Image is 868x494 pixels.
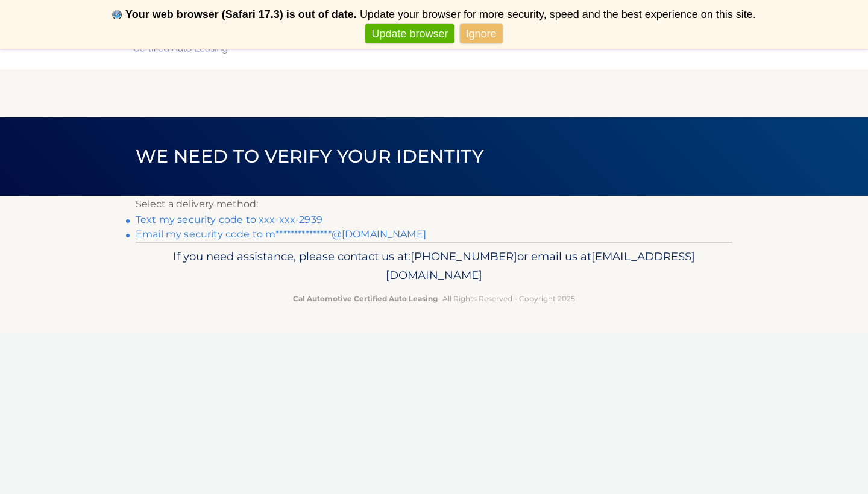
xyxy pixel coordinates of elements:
[143,247,725,286] p: If you need assistance, please contact us at: or email us at
[125,8,357,20] b: Your web browser (Safari 17.3) is out of date.
[136,145,483,167] span: We need to verify your identity
[365,24,454,44] a: Update browser
[360,8,756,20] span: Update your browser for more security, speed and the best experience on this site.
[136,196,732,213] p: Select a delivery method:
[143,292,725,305] p: - All Rights Reserved - Copyright 2025
[460,24,503,44] a: Ignore
[136,214,322,225] a: Text my security code to xxx-xxx-2939
[410,249,517,263] span: [PHONE_NUMBER]
[293,294,438,303] strong: Cal Automotive Certified Auto Leasing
